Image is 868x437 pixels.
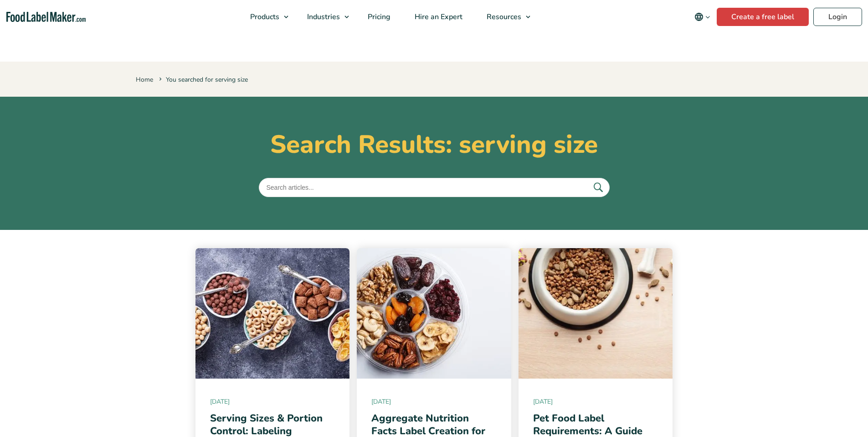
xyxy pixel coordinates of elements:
button: Change language [688,8,717,26]
span: [DATE] [210,397,335,406]
span: [DATE] [533,397,658,406]
span: Hire an Expert [412,12,463,22]
a: Food Label Maker homepage [6,12,86,22]
span: Resources [484,12,522,22]
span: Products [247,12,280,22]
a: Home [136,75,153,84]
span: [DATE] [371,397,497,406]
span: Industries [304,12,341,22]
a: Create a free label [717,8,809,26]
span: Pricing [365,12,391,22]
span: You searched for serving size [157,75,248,84]
input: Search articles... [259,178,610,197]
a: Login [813,8,862,26]
h1: Search Results: serving size [136,130,733,160]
